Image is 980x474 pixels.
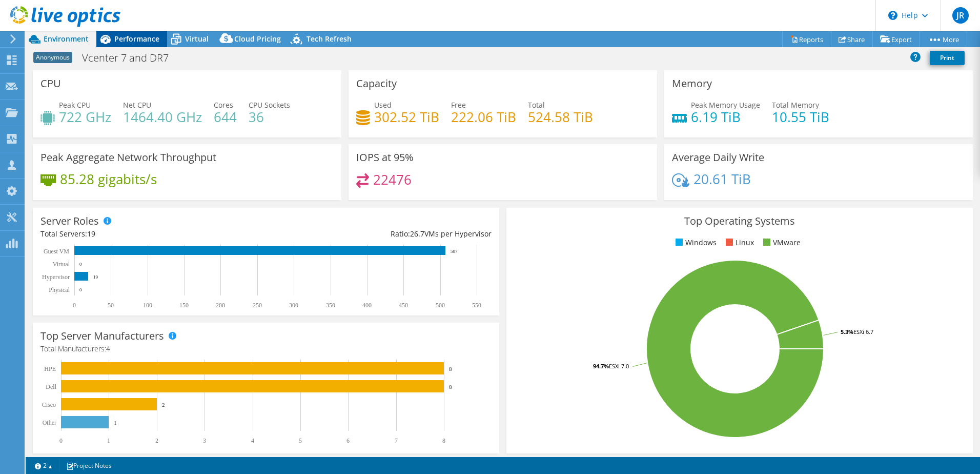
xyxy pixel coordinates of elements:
a: Project Notes [59,459,119,472]
text: 2 [155,437,158,444]
h4: 6.19 TiB [691,111,760,123]
text: 300 [289,302,298,309]
h3: Memory [672,78,712,89]
h4: 1464.40 GHz [123,111,202,123]
text: 100 [143,302,152,309]
a: Export [872,31,920,47]
span: 4 [106,344,110,353]
text: 1 [114,420,117,426]
h3: Average Daily Write [672,152,764,163]
li: VMware [761,237,801,248]
text: 4 [251,437,254,444]
h3: Server Roles [40,215,99,227]
div: Total Servers: [40,228,266,240]
text: 50 [108,302,114,309]
span: Environment [44,34,89,44]
span: Used [374,100,392,110]
text: 6 [346,437,350,444]
a: 2 [28,459,59,472]
text: 0 [79,262,82,267]
span: Net CPU [123,100,151,110]
h4: Total Manufacturers: [40,343,492,354]
span: Performance [114,34,159,44]
h4: 222.06 TiB [451,111,516,123]
text: 5 [299,437,302,444]
span: 26.7 [410,229,424,239]
text: Guest VM [44,248,69,255]
text: 350 [326,302,335,309]
span: Free [451,100,466,110]
tspan: 94.7% [593,362,609,370]
tspan: ESXi 7.0 [609,362,629,370]
text: 19 [93,274,98,280]
text: 450 [399,302,408,309]
text: 8 [442,437,445,444]
li: Linux [723,237,754,248]
h4: 36 [249,111,290,123]
h3: IOPS at 95% [356,152,414,163]
h1: Vcenter 7 and DR7 [77,52,185,64]
h3: Top Server Manufacturers [40,330,164,342]
text: 7 [395,437,398,444]
h4: 20.61 TiB [693,173,751,185]
h3: Top Operating Systems [514,215,965,227]
span: CPU Sockets [249,100,290,110]
span: JR [952,7,969,24]
span: Total [528,100,545,110]
a: Print [930,51,965,65]
text: 200 [216,302,225,309]
span: Anonymous [33,52,72,63]
text: HPE [44,365,56,372]
text: Physical [49,286,70,293]
h4: 22476 [373,174,412,185]
text: 0 [59,437,63,444]
a: Share [831,31,873,47]
span: Cloud Pricing [234,34,281,44]
h4: 524.58 TiB [528,111,593,123]
tspan: ESXi 6.7 [853,328,873,335]
h4: 10.55 TiB [772,111,829,123]
span: Virtual [185,34,209,44]
a: Reports [782,31,831,47]
text: Virtual [53,261,70,268]
a: More [920,31,967,47]
svg: \n [888,11,897,20]
h4: 302.52 TiB [374,111,439,123]
span: Peak CPU [59,100,91,110]
span: Tech Refresh [307,34,352,44]
text: 8 [449,366,452,372]
h4: 722 GHz [59,111,111,123]
text: 250 [253,302,262,309]
text: Cisco [42,401,56,408]
text: 3 [203,437,206,444]
text: 150 [179,302,189,309]
text: Dell [46,383,56,390]
text: Other [43,419,56,426]
span: Cores [214,100,233,110]
text: 400 [362,302,372,309]
span: Peak Memory Usage [691,100,760,110]
text: 1 [107,437,110,444]
span: 19 [87,229,95,239]
text: 0 [73,302,76,309]
h4: 644 [214,111,237,123]
h4: 85.28 gigabits/s [60,173,157,185]
text: 550 [472,302,481,309]
text: 507 [451,249,458,254]
text: 0 [79,287,82,292]
tspan: 5.3% [841,328,853,335]
text: 2 [162,402,165,408]
h3: CPU [40,78,61,89]
span: Total Memory [772,100,819,110]
li: Windows [673,237,717,248]
text: Hypervisor [42,273,70,281]
text: 500 [436,302,445,309]
h3: Peak Aggregate Network Throughput [40,152,216,163]
h3: Capacity [356,78,397,89]
text: 8 [449,384,452,390]
div: Ratio: VMs per Hypervisor [266,228,492,240]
